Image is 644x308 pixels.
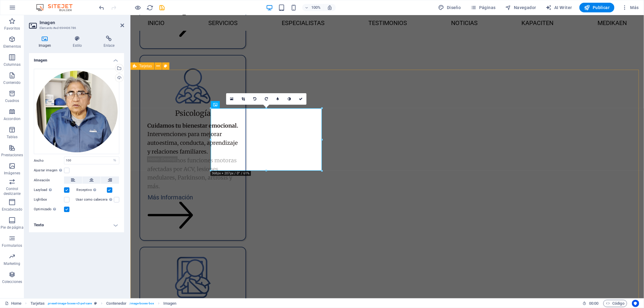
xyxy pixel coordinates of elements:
[226,93,238,105] a: Selecciona archivos del administrador de archivos, de la galería de fotos o carga archivo(s)
[34,159,64,162] label: Ancho
[34,167,64,174] label: Ajustar imagen
[436,3,463,12] div: Diseño (Ctrl+Alt+Y)
[295,93,306,105] a: Confirmar ( Ctrl ⏎ )
[134,4,142,11] button: Haz clic para salir del modo de previsualización y seguir editando
[327,5,332,10] i: Al redimensionar, ajustar el nivel de zoom automáticamente para ajustarse al dispositivo elegido.
[238,93,249,105] a: Modo de recorte
[603,300,627,307] button: Código
[4,116,21,121] p: Accordion
[139,64,152,68] span: Tarjetas
[7,135,18,139] p: Tablas
[249,93,261,105] a: Girar 90° a la izquierda
[34,206,64,213] label: Optimizado
[4,171,20,176] p: Imágenes
[505,5,536,11] span: Navegador
[4,26,20,31] p: Favoritos
[584,5,610,11] span: Publicar
[284,93,295,105] a: Escala de grises
[146,4,154,11] button: reload
[34,186,64,194] label: Lazyload
[98,4,105,11] button: undo
[76,196,114,203] label: Usar como cabecera
[632,300,639,307] button: Usercentrics
[471,5,496,11] span: Páginas
[106,300,127,307] span: Haz clic para seleccionar y doble clic para editar
[77,186,107,194] label: Receptivo
[543,3,575,12] button: AI Writer
[35,4,80,11] img: Editor Logo
[436,3,463,12] button: Diseño
[5,98,19,103] p: Cuadros
[3,80,21,85] p: Contenido
[261,93,272,105] a: Girar 90° a la derecha
[503,3,539,12] button: Navegador
[593,301,594,306] span: :
[311,4,321,11] h6: 100%
[40,20,124,25] h2: Imagen
[583,300,599,307] h6: Tiempo de la sesión
[589,300,598,307] span: 00 00
[579,3,615,12] button: Publicar
[2,279,22,284] p: Colecciones
[94,36,124,48] h4: Enlace
[29,218,124,232] h4: Texto
[63,36,94,48] h4: Estilo
[29,53,124,64] h4: Imagen
[159,4,166,11] button: save
[3,44,21,49] p: Elementos
[619,3,641,12] button: Más
[34,69,119,154] div: tes1-ADx8R_IofdXRtWcB7nA_fQ.png
[622,5,639,11] span: Más
[47,300,92,307] span: . preset-image-boxes-v3-pet-care
[147,4,154,11] i: Volver a cargar página
[2,207,22,212] p: Encabezado
[302,4,324,11] button: 100%
[546,5,572,11] span: AI Writer
[98,4,105,11] i: Deshacer: Cambiar imagen (Ctrl+Z)
[468,3,498,12] button: Páginas
[163,300,177,307] span: Haz clic para seleccionar y doble clic para editar
[34,196,64,203] label: Lightbox
[4,261,20,266] p: Marketing
[1,153,23,157] p: Prestaciones
[129,300,154,307] span: . image-boxes-box
[94,302,97,305] i: Este elemento es un preajuste personalizable
[159,4,166,11] i: Guardar (Ctrl+S)
[438,5,461,11] span: Diseño
[40,25,112,31] h3: Elemento #ed-694406786
[30,300,45,307] span: Haz clic para seleccionar y doble clic para editar
[5,300,21,307] a: Haz clic para cancelar la selección y doble clic para abrir páginas
[1,225,23,230] p: Pie de página
[30,300,177,307] nav: breadcrumb
[2,243,22,248] p: Formularios
[29,36,63,48] h4: Imagen
[606,300,624,307] span: Código
[4,62,21,67] p: Columnas
[34,177,64,184] label: Alineación
[272,93,284,105] a: Desenfoque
